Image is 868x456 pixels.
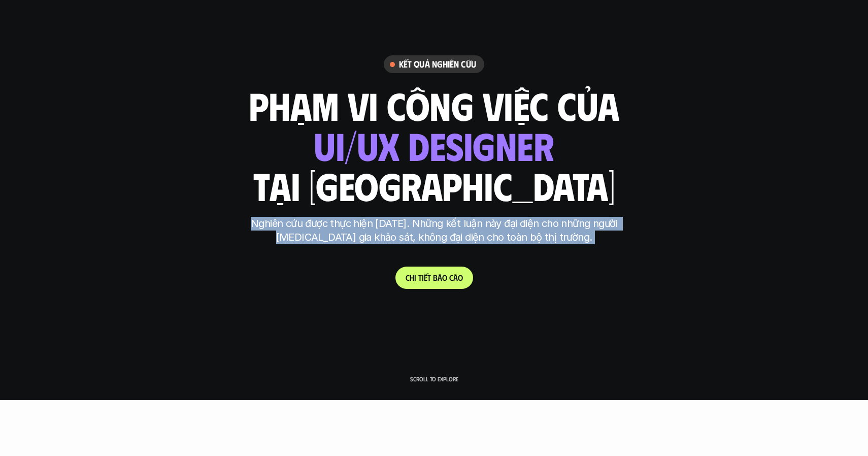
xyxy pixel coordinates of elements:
span: h [410,273,414,282]
span: ế [424,273,427,282]
span: t [418,273,422,282]
h1: tại [GEOGRAPHIC_DATA] [253,164,615,207]
span: á [438,273,442,282]
p: Scroll to explore [410,375,458,382]
span: C [406,273,410,282]
h1: phạm vi công việc của [249,84,619,126]
h6: Kết quả nghiên cứu [399,58,476,70]
span: c [449,273,453,282]
p: Nghiên cứu được thực hiện [DATE]. Những kết luận này đại diện cho những người [MEDICAL_DATA] gia ... [244,217,624,244]
span: o [458,273,463,282]
span: t [427,273,431,282]
span: b [433,273,438,282]
span: i [414,273,416,282]
span: o [442,273,447,282]
span: i [422,273,424,282]
a: Chitiếtbáocáo [395,267,473,289]
span: á [453,273,458,282]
